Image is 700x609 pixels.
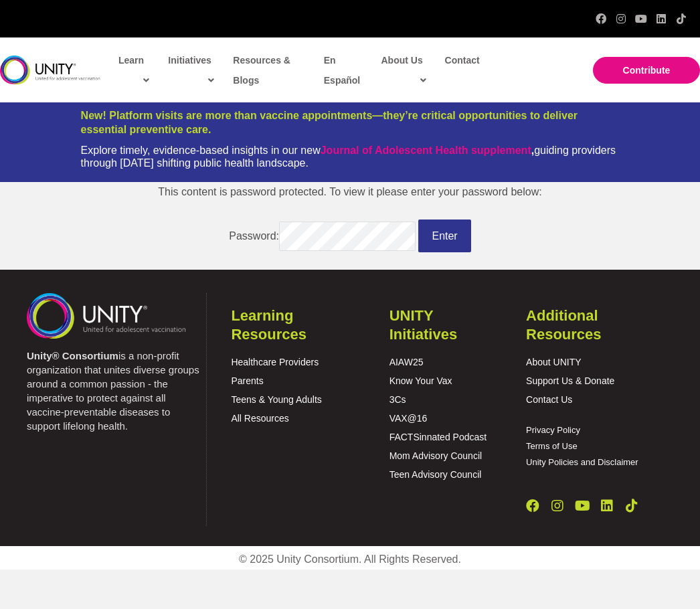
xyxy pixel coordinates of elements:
a: Teens & Young Adults [231,394,321,405]
a: Instagram [551,499,564,513]
a: Support Us & Donate [526,375,614,386]
a: TikTok [676,13,687,24]
span: Learn [118,50,149,90]
strong: , [321,145,534,156]
a: Teen Advisory Council [389,469,482,480]
a: YouTube [576,499,589,513]
input: Password: [279,222,416,251]
input: Enter [418,220,470,253]
a: Journal of Adolescent Health supplement [321,145,531,156]
span: Additional Resources [526,307,602,343]
span: Contact [445,55,480,66]
img: unity-logo [27,293,186,339]
a: AIAW25 [389,357,424,367]
span: UNITY Initiatives [389,307,457,343]
span: New! Platform visits are more than vaccine appointments—they’re critical opportunities to deliver... [81,110,578,135]
a: FACTSinnated Podcast [389,432,487,442]
a: Facebook [596,13,606,24]
a: Terms of Use [526,441,578,451]
a: Contact Us [526,394,572,405]
a: Resources & Blogs [226,45,310,96]
a: About UNITY [526,357,581,367]
a: LinkedIn [656,13,667,24]
a: En Español [317,45,371,96]
a: Privacy Policy [526,425,580,435]
a: YouTube [636,13,646,24]
a: All Resources [231,413,288,424]
a: Instagram [616,13,626,24]
a: Mom Advisory Council [389,450,483,461]
a: LinkedIn [600,499,614,513]
a: Contribute [593,57,700,84]
span: Learning Resources [231,307,307,343]
p: is a non-profit organization that unites diverse groups around a common passion - the imperative ... [27,349,199,433]
span: En Español [324,55,360,86]
a: Know Your Vax [389,375,452,386]
a: Facebook [526,499,539,513]
a: 3Cs [389,394,406,405]
label: Password: [229,230,416,242]
p: © 2025 Unity Consortium. All Rights Reserved. [27,549,673,570]
a: TikTok [625,499,638,513]
a: Unity Policies and Disclaimer [526,457,638,467]
span: About Us [381,50,426,90]
div: Explore timely, evidence-based insights in our new guiding providers through [DATE] shifting publ... [81,144,620,169]
a: About Us [375,45,432,96]
strong: Unity® Consortium [27,350,118,361]
span: Contribute [623,65,671,76]
span: Initiatives [168,50,214,90]
a: Contact [438,45,485,76]
span: Resources & Blogs [233,55,290,86]
a: Parents [231,375,263,386]
a: VAX@16 [389,413,428,424]
a: Healthcare Providers [231,357,319,367]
